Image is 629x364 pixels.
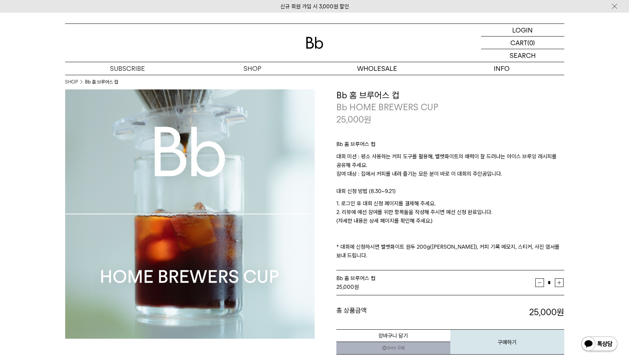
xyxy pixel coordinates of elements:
[190,62,315,75] a: SHOP
[535,278,544,287] button: 감소
[280,3,349,10] a: 신규 회원 가입 시 3,000원 할인
[336,199,564,260] p: 1. 로그인 후 대회 신청 페이지를 결제해 주세요. 2. 리뷰에 예선 참여를 위한 항목들을 작성해 주시면 예선 신청 완료입니다. (자세한 내용은 상세 페이지를 확인해 주세요....
[439,62,564,75] p: INFO
[315,62,439,75] p: WHOLESALE
[510,49,536,62] p: SEARCH
[306,37,323,49] img: 로고
[364,114,371,125] span: 원
[450,329,564,355] button: 구매하기
[336,101,564,114] p: Bb HOME BREWERS CUP
[336,283,535,291] div: 원
[527,37,535,49] p: (0)
[65,78,78,86] a: SHOP
[336,306,450,318] dt: 총 상품금액
[512,24,533,36] p: LOGIN
[85,78,118,86] li: Bb 홈 브루어스 컵
[336,187,564,199] p: 대회 신청 방법 (8.30~9.21)
[65,89,315,339] img: Bb 홈 브루어스 컵
[557,307,564,317] b: 원
[336,89,564,102] h3: Bb 홈 브루어스 컵
[336,284,354,290] strong: 25,000
[336,140,564,152] p: Bb 홈 브루어스 컵
[65,62,190,75] a: SUBSCRIBE
[529,307,564,317] strong: 25,000
[481,37,564,49] a: CART (0)
[336,342,450,355] a: 새창
[336,114,371,126] p: 25,000
[510,37,527,49] p: CART
[336,275,375,282] span: Bb 홈 브루어스 컵
[336,152,564,187] p: 대회 미션 : 평소 사용하는 커피 도구를 활용해, 벨벳화이트의 매력이 잘 드러나는 아이스 브루잉 레시피를 공유해 주세요. 참여 대상 : 집에서 커피를 내려 즐기는 모든 분이 ...
[336,329,450,342] button: 장바구니 담기
[481,24,564,37] a: LOGIN
[555,278,564,287] button: 증가
[581,336,618,353] img: 카카오톡 채널 1:1 채팅 버튼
